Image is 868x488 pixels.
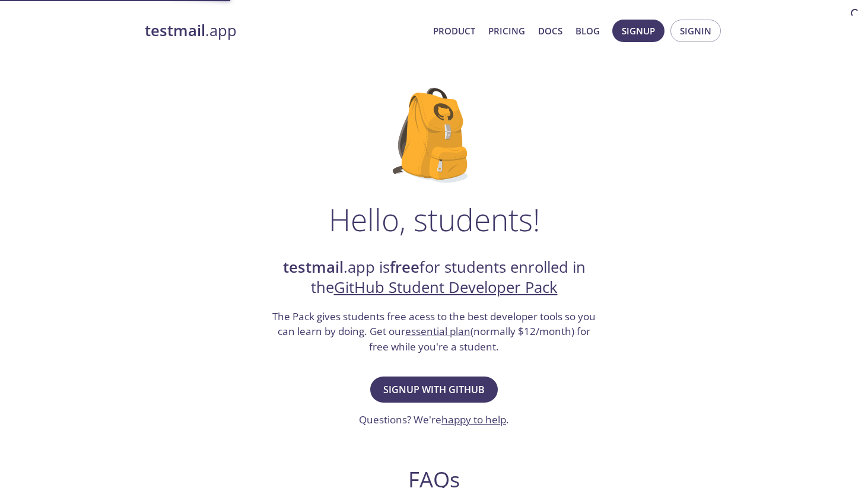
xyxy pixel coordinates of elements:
strong: testmail [145,20,205,41]
a: essential plan [405,324,470,338]
img: github-student-backpack.png [393,88,475,183]
h1: Hello, students! [329,202,540,237]
a: GitHub Student Developer Pack [334,277,558,298]
a: Product [433,23,475,39]
button: Signup with GitHub [370,377,498,403]
span: Signin [680,23,711,39]
h3: Questions? We're . [359,412,509,428]
a: happy to help [441,413,506,426]
strong: free [390,257,419,278]
h2: .app is for students enrolled in the [271,257,597,298]
a: Blog [576,23,600,39]
a: Pricing [488,23,525,39]
button: Signup [612,20,664,42]
button: Signin [670,20,721,42]
a: Docs [538,23,562,39]
a: testmail.app [145,21,424,41]
span: Signup [622,23,655,39]
span: Signup with GitHub [383,381,485,398]
strong: testmail [283,257,344,278]
h3: The Pack gives students free acess to the best developer tools so you can learn by doing. Get our... [271,309,597,355]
